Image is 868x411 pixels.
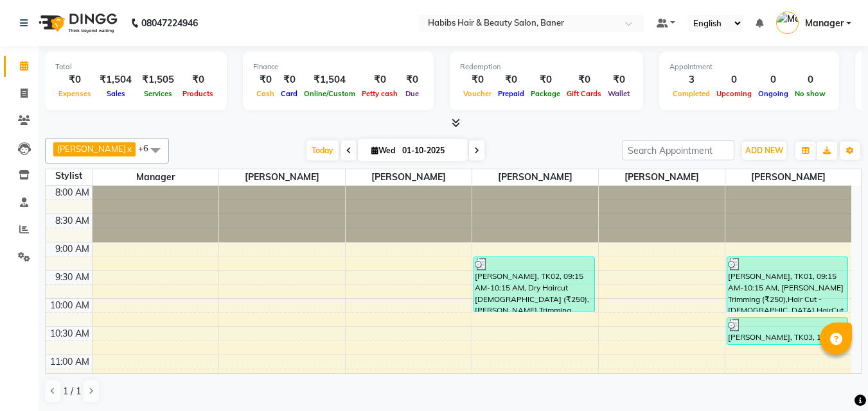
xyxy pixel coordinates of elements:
div: Stylist [46,169,92,183]
div: Finance [253,62,423,72]
span: Petty cash [359,89,401,98]
button: ADD NEW [742,142,786,160]
span: Completed [669,89,713,98]
span: [PERSON_NAME] [725,169,852,185]
span: Card [278,89,301,98]
span: Gift Cards [563,89,605,98]
span: Manager [93,169,218,185]
span: [PERSON_NAME] [346,169,472,185]
div: ₹0 [401,72,423,87]
div: 9:00 AM [53,242,92,256]
span: [PERSON_NAME] [57,144,126,154]
img: logo [33,5,121,41]
a: x [126,144,132,154]
div: ₹1,504 [94,72,137,87]
div: [PERSON_NAME], TK02, 09:15 AM-10:15 AM, Dry Haircut [DEMOGRAPHIC_DATA] (₹250),[PERSON_NAME] Trimm... [474,257,594,312]
div: 9:30 AM [53,271,92,284]
div: ₹0 [278,72,301,87]
span: Due [402,89,422,98]
div: ₹0 [527,72,563,87]
div: 0 [755,72,792,87]
div: ₹0 [605,72,633,87]
span: [PERSON_NAME] [599,169,725,185]
span: Prepaid [495,89,527,98]
span: Online/Custom [301,89,359,98]
iframe: chat widget [814,360,855,398]
span: 1 / 1 [63,385,81,398]
span: Manager [805,17,844,30]
span: +6 [138,143,158,153]
span: Services [141,89,175,98]
div: ₹0 [253,72,278,87]
div: ₹0 [563,72,605,87]
div: Total [55,62,217,72]
div: 0 [713,72,755,87]
div: 8:00 AM [53,186,92,199]
img: Manager [776,12,799,34]
div: ₹1,505 [137,72,179,87]
span: Expenses [55,89,94,98]
span: [PERSON_NAME] [472,169,598,185]
span: Ongoing [755,89,792,98]
span: [PERSON_NAME] [219,169,345,185]
div: 0 [792,72,829,87]
span: No show [792,89,829,98]
div: ₹0 [495,72,527,87]
div: ₹0 [460,72,495,87]
span: Upcoming [713,89,755,98]
div: [PERSON_NAME], TK03, 10:20 AM-10:50 AM, Dry Haircut [DEMOGRAPHIC_DATA] (₹250) [727,318,848,344]
div: 10:30 AM [48,327,92,340]
div: ₹0 [359,72,401,87]
b: 08047224946 [141,5,198,41]
span: Cash [253,89,278,98]
input: 2025-10-01 [398,141,463,160]
div: ₹0 [55,72,94,87]
span: Voucher [460,89,495,98]
div: 10:00 AM [48,299,92,312]
div: 11:00 AM [48,355,92,369]
input: Search Appointment [622,140,734,160]
span: Wed [368,146,398,155]
span: Products [179,89,217,98]
div: ₹0 [179,72,217,87]
span: Package [527,89,563,98]
span: ADD NEW [745,146,783,155]
span: Wallet [605,89,633,98]
div: ₹1,504 [301,72,359,87]
div: [PERSON_NAME], TK01, 09:15 AM-10:15 AM, [PERSON_NAME] Trimming (₹250),Hair Cut - [DEMOGRAPHIC_DAT... [727,257,848,312]
span: Sales [103,89,128,98]
div: Appointment [669,62,829,72]
span: Today [306,140,339,160]
div: Redemption [460,62,633,72]
div: 3 [669,72,713,87]
div: 8:30 AM [53,214,92,228]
